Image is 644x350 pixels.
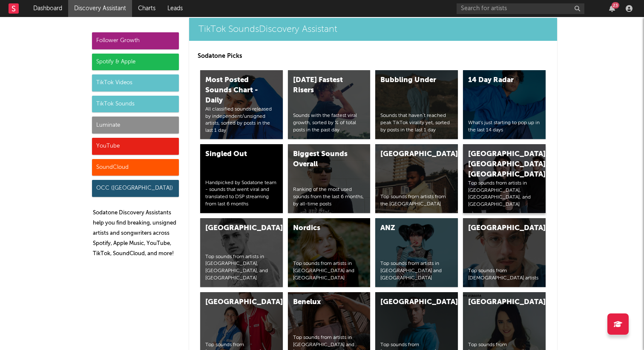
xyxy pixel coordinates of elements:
[380,75,438,85] div: Bubbling Under
[612,2,619,9] div: 23
[468,149,526,180] div: [GEOGRAPHIC_DATA], [GEOGRAPHIC_DATA], [GEOGRAPHIC_DATA]
[189,18,557,41] a: TikTok SoundsDiscovery Assistant
[200,70,283,139] a: Most Posted Sounds Chart - DailyAll classified sounds released by independent/unsigned artists, s...
[200,218,283,287] a: [GEOGRAPHIC_DATA]Top sounds from artists in [GEOGRAPHIC_DATA], [GEOGRAPHIC_DATA], and [GEOGRAPHIC...
[463,70,546,139] a: 14 Day RadarWhat's just starting to pop up in the last 14 days
[288,70,371,139] a: [DATE] Fastest RisersSounds with the fastest viral growth, sorted by % of total posts in the past...
[380,223,438,233] div: ANZ
[92,180,179,197] div: OCC ([GEOGRAPHIC_DATA])
[380,260,453,282] div: Top sounds from artists in [GEOGRAPHIC_DATA] and [GEOGRAPHIC_DATA]
[288,144,371,213] a: Biggest Sounds OverallRanking of the most used sounds from the last 6 months, by all-time posts
[205,253,278,282] div: Top sounds from artists in [GEOGRAPHIC_DATA], [GEOGRAPHIC_DATA], and [GEOGRAPHIC_DATA]
[468,120,540,134] div: What's just starting to pop up in the last 14 days
[609,5,615,12] button: 23
[293,260,365,282] div: Top sounds from artists in [GEOGRAPHIC_DATA] and [GEOGRAPHIC_DATA]
[468,75,526,85] div: 14 Day Radar
[293,223,351,233] div: Nordics
[92,159,179,176] div: SoundCloud
[457,3,584,14] input: Search for artists
[293,297,351,307] div: Benelux
[198,51,549,61] p: Sodatone Picks
[380,149,438,159] div: [GEOGRAPHIC_DATA]
[92,32,179,49] div: Follower Growth
[375,144,458,213] a: [GEOGRAPHIC_DATA]Top sounds from artists from the [GEOGRAPHIC_DATA]
[205,149,263,159] div: Singled Out
[468,267,540,282] div: Top sounds from [DEMOGRAPHIC_DATA] artists
[463,144,546,213] a: [GEOGRAPHIC_DATA], [GEOGRAPHIC_DATA], [GEOGRAPHIC_DATA]Top sounds from artists in [GEOGRAPHIC_DAT...
[92,74,179,91] div: TikTok Videos
[205,75,263,106] div: Most Posted Sounds Chart - Daily
[288,218,371,287] a: NordicsTop sounds from artists in [GEOGRAPHIC_DATA] and [GEOGRAPHIC_DATA]
[92,54,179,71] div: Spotify & Apple
[92,96,179,113] div: TikTok Sounds
[200,144,283,213] a: Singled OutHandpicked by Sodatone team - sounds that went viral and translated to DSP streaming f...
[205,223,263,233] div: [GEOGRAPHIC_DATA]
[92,117,179,134] div: Luminate
[205,297,263,307] div: [GEOGRAPHIC_DATA]
[468,223,526,233] div: [GEOGRAPHIC_DATA]
[375,218,458,287] a: ANZTop sounds from artists in [GEOGRAPHIC_DATA] and [GEOGRAPHIC_DATA]
[93,208,179,259] p: Sodatone Discovery Assistants help you find breaking, unsigned artists and songwriters across Spo...
[380,297,438,307] div: [GEOGRAPHIC_DATA]
[463,218,546,287] a: [GEOGRAPHIC_DATA]Top sounds from [DEMOGRAPHIC_DATA] artists
[375,70,458,139] a: Bubbling UnderSounds that haven’t reached peak TikTok virality yet, sorted by posts in the last 1...
[293,149,351,170] div: Biggest Sounds Overall
[468,297,526,307] div: [GEOGRAPHIC_DATA]
[380,112,453,134] div: Sounds that haven’t reached peak TikTok virality yet, sorted by posts in the last 1 day
[92,138,179,155] div: YouTube
[205,106,278,134] div: All classified sounds released by independent/unsigned artists, sorted by posts in the last 1 day
[293,75,351,96] div: [DATE] Fastest Risers
[293,186,365,208] div: Ranking of the most used sounds from the last 6 months, by all-time posts
[293,112,365,134] div: Sounds with the fastest viral growth, sorted by % of total posts in the past day
[380,193,453,208] div: Top sounds from artists from the [GEOGRAPHIC_DATA]
[205,179,278,208] div: Handpicked by Sodatone team - sounds that went viral and translated to DSP streaming from last 6 ...
[468,180,540,208] div: Top sounds from artists in [GEOGRAPHIC_DATA], [GEOGRAPHIC_DATA], and [GEOGRAPHIC_DATA]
